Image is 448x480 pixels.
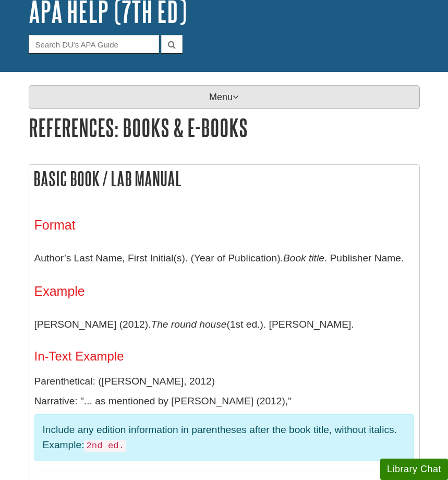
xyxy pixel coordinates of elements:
[84,440,126,452] code: 2nd ed.
[34,218,414,233] h3: Format
[29,85,420,109] p: Menu
[283,253,324,263] i: Book title
[29,35,159,53] input: Search DU's APA Guide
[29,165,419,193] h2: Basic Book / Lab Manual
[43,423,406,453] p: Include any edition information in parentheses after the book title, without italics. Example:
[34,284,414,299] h3: Example
[34,309,414,340] p: [PERSON_NAME] (2012). (1st ed.). [PERSON_NAME].
[34,394,414,409] p: Narrative: "... as mentioned by [PERSON_NAME] (2012),"
[151,319,226,330] i: The round house
[380,459,448,480] button: Library Chat
[34,350,414,363] h4: In-Text Example
[29,114,420,141] h1: References: Books & E-books
[34,374,414,389] p: Parenthetical: ([PERSON_NAME], 2012)
[34,243,414,273] p: Author’s Last Name, First Initial(s). (Year of Publication). . Publisher Name.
